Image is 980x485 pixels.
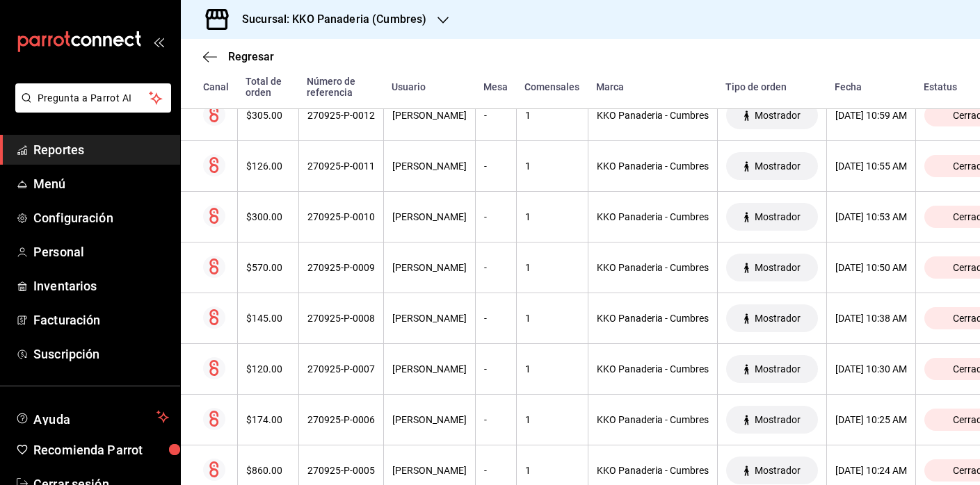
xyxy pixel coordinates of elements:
div: Usuario [392,81,467,92]
div: 1 [525,161,579,172]
div: 270925-P-0008 [307,313,375,324]
div: - [484,110,508,121]
div: $145.00 [246,313,290,324]
span: Suscripción [33,345,169,363]
div: [PERSON_NAME] [392,110,467,121]
div: Canal [203,81,229,92]
div: 1 [525,110,579,121]
div: KKO Panaderia - Cumbres [597,414,709,425]
div: Comensales [524,81,579,92]
div: [DATE] 10:59 AM [835,110,907,121]
div: KKO Panaderia - Cumbres [597,363,709,375]
div: [DATE] 10:38 AM [835,313,907,324]
div: $126.00 [246,161,290,172]
div: 1 [525,363,579,375]
div: [PERSON_NAME] [392,262,467,273]
span: Inventarios [33,277,169,295]
div: 1 [525,262,579,273]
span: Personal [33,243,169,261]
div: $570.00 [246,262,290,273]
div: 270925-P-0006 [307,414,375,425]
span: Mostrador [749,414,806,425]
div: [DATE] 10:25 AM [835,414,907,425]
div: $120.00 [246,363,290,375]
div: [PERSON_NAME] [392,211,467,222]
div: Tipo de orden [725,81,818,92]
div: $860.00 [246,465,290,476]
div: - [484,363,508,375]
div: - [484,211,508,222]
div: [PERSON_NAME] [392,465,467,476]
span: Mostrador [749,465,806,476]
span: Menú [33,174,169,193]
div: KKO Panaderia - Cumbres [597,262,709,273]
div: - [484,465,508,476]
span: Mostrador [749,211,806,222]
div: 270925-P-0010 [307,211,375,222]
div: $174.00 [246,414,290,425]
div: [DATE] 10:53 AM [835,211,907,222]
span: Configuración [33,208,169,227]
div: $305.00 [246,110,290,121]
div: 270925-P-0009 [307,262,375,273]
span: Ayuda [33,409,151,425]
div: KKO Panaderia - Cumbres [597,110,709,121]
div: [PERSON_NAME] [392,414,467,425]
div: Marca [596,81,709,92]
div: 1 [525,313,579,324]
div: [DATE] 10:55 AM [835,161,907,172]
div: [DATE] 10:24 AM [835,465,907,476]
div: KKO Panaderia - Cumbres [597,161,709,172]
div: 270925-P-0011 [307,161,375,172]
div: - [484,161,508,172]
span: Mostrador [749,161,806,172]
div: KKO Panaderia - Cumbres [597,211,709,222]
button: Pregunta a Parrot AI [15,83,171,113]
span: Mostrador [749,313,806,324]
div: [PERSON_NAME] [392,363,467,375]
div: 270925-P-0007 [307,363,375,375]
div: 1 [525,414,579,425]
div: 270925-P-0005 [307,465,375,476]
div: 1 [525,211,579,222]
div: [DATE] 10:50 AM [835,262,907,273]
div: [PERSON_NAME] [392,313,467,324]
button: Regresar [203,50,274,63]
span: Mostrador [749,110,806,121]
div: KKO Panaderia - Cumbres [597,465,709,476]
div: KKO Panaderia - Cumbres [597,313,709,324]
span: Pregunta a Parrot AI [38,91,150,106]
div: Total de orden [246,76,290,98]
button: open_drawer_menu [153,36,164,47]
div: - [484,262,508,273]
div: Mesa [483,81,508,92]
span: Mostrador [749,363,806,375]
div: $300.00 [246,211,290,222]
span: Mostrador [749,262,806,273]
div: Fecha [835,81,907,92]
span: Reportes [33,140,169,159]
span: Regresar [228,50,274,63]
div: 270925-P-0012 [307,110,375,121]
a: Pregunta a Parrot AI [10,101,171,115]
div: - [484,414,508,425]
h3: Sucursal: KKO Panaderia (Cumbres) [231,11,426,28]
div: [PERSON_NAME] [392,161,467,172]
div: [DATE] 10:30 AM [835,363,907,375]
div: Número de referencia [307,76,375,98]
span: Recomienda Parrot [33,441,169,459]
div: - [484,313,508,324]
span: Facturación [33,311,169,329]
div: 1 [525,465,579,476]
